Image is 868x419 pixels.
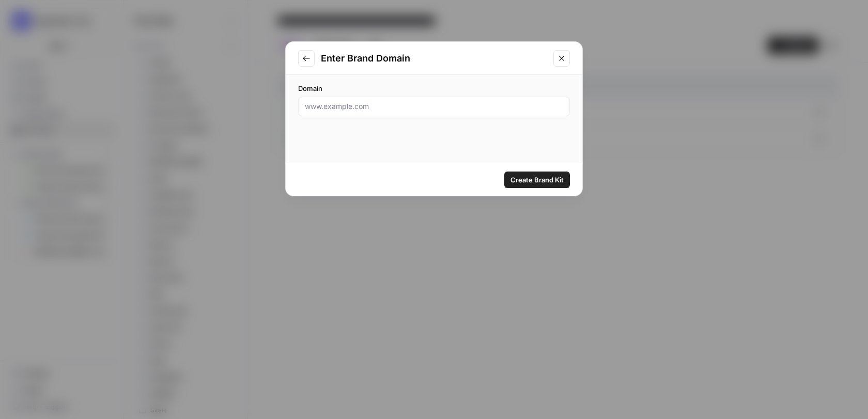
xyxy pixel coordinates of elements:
button: Create Brand Kit [504,172,570,188]
button: Go to previous step [298,50,315,67]
input: www.example.com [305,101,563,112]
button: Close modal [553,50,570,67]
label: Domain [298,83,570,94]
h2: Enter Brand Domain [321,51,547,66]
span: Create Brand Kit [510,175,564,185]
